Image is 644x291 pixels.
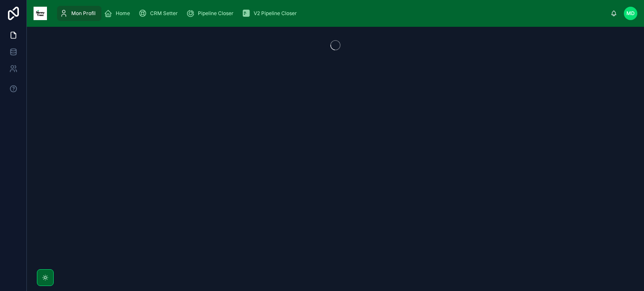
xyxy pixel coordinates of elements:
[54,4,610,23] div: scrollable content
[198,10,234,17] span: Pipeline Closer
[57,6,101,21] a: Mon Profil
[136,6,184,21] a: CRM Setter
[254,10,297,17] span: V2 Pipeline Closer
[184,6,239,21] a: Pipeline Closer
[116,10,130,17] span: Home
[101,6,136,21] a: Home
[626,10,635,17] span: MD
[34,7,47,20] img: App logo
[239,6,303,21] a: V2 Pipeline Closer
[71,10,96,17] span: Mon Profil
[150,10,178,17] span: CRM Setter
